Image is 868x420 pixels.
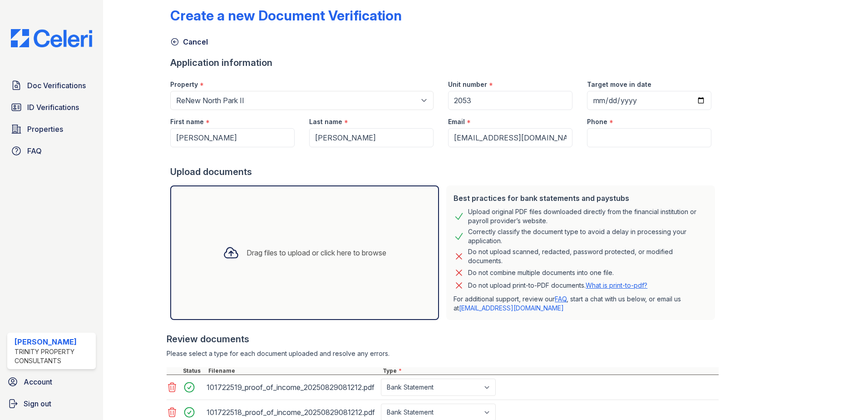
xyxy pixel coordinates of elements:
label: Phone [587,117,607,126]
div: Best practices for bank statements and paystubs [454,193,708,204]
div: Correctly classify the document type to avoid a delay in processing your application. [468,227,708,245]
span: Account [24,376,52,387]
label: First name [170,117,204,126]
a: ID Verifications [7,98,96,116]
div: Upload original PDF files downloaded directly from the financial institution or payroll provider’... [468,207,708,225]
div: Status [181,367,207,375]
div: Type [381,367,719,375]
a: Doc Verifications [7,76,96,95]
div: 101722519_proof_of_income_20250829081212.pdf [207,380,377,395]
label: Property [170,80,198,89]
a: Account [4,373,99,391]
a: Cancel [170,36,208,47]
a: [EMAIL_ADDRESS][DOMAIN_NAME] [459,304,564,312]
div: 101722518_proof_of_income_20250829081212.pdf [207,405,377,420]
div: [PERSON_NAME] [15,336,92,347]
a: FAQ [555,295,567,303]
p: Do not upload print-to-PDF documents. [468,281,647,290]
label: Target move in date [587,80,651,89]
a: FAQ [7,142,96,160]
span: Sign out [24,398,51,409]
div: Review documents [167,333,719,345]
span: Properties [27,124,63,135]
label: Unit number [448,80,487,89]
a: Properties [7,120,96,138]
div: Trinity Property Consultants [15,347,92,365]
div: Do not upload scanned, redacted, password protected, or modified documents. [468,247,708,265]
a: Sign out [4,395,99,413]
div: Create a new Document Verification [170,7,402,24]
div: Filename [207,367,381,375]
div: Please select a type for each document uploaded and resolve any errors. [167,349,719,358]
div: Application information [170,56,719,69]
p: For additional support, review our , start a chat with us below, or email us at [454,295,708,313]
label: Last name [309,117,342,126]
div: Drag files to upload or click here to browse [247,247,386,258]
div: Upload documents [170,165,719,178]
span: Doc Verifications [27,80,86,91]
div: Do not combine multiple documents into one file. [468,267,614,278]
span: ID Verifications [27,102,79,113]
label: Email [448,117,465,126]
a: What is print-to-pdf? [586,281,647,289]
img: CE_Logo_Blue-a8612792a0a2168367f1c8372b55b34899dd931a85d93a1a3d3e32e68fde9ad4.png [4,29,99,47]
span: FAQ [27,145,42,156]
